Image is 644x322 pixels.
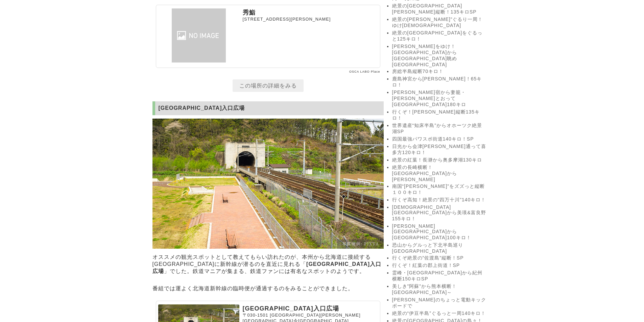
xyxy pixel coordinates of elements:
a: 鹿島神宮から[PERSON_NAME]！65キロ！ [392,76,487,88]
img: 青函トンネル入口広場 [152,119,384,249]
h2: [GEOGRAPHIC_DATA]入口広場 [152,101,384,115]
a: 行くぞ高知！絶景の”四万十川”140キロ！ [392,197,487,203]
a: 絶景の[PERSON_NAME]”ぐるり一周！ゆけ[DEMOGRAPHIC_DATA] [392,17,487,29]
a: 恐山からグルっと下北半島巡り[GEOGRAPHIC_DATA] [392,242,487,254]
a: [PERSON_NAME]をゆけ！[GEOGRAPHIC_DATA]から[GEOGRAPHIC_DATA]眺め[GEOGRAPHIC_DATA] [392,44,487,67]
p: 秀鮨 [243,8,378,17]
a: 絶景の[GEOGRAPHIC_DATA][PERSON_NAME]縦断！135キロSP [392,3,487,15]
p: [GEOGRAPHIC_DATA]入口広場 [243,304,378,313]
a: 南国“[PERSON_NAME]”をズズっと縦断１００キロ！ [392,183,487,196]
img: 秀鮨 [158,8,239,63]
span: 〒030-1501 [243,313,268,318]
a: 四国最強パワスポ街道140キロ！SP [392,136,487,142]
a: 日光から会津[PERSON_NAME]通って喜多方120キロ！ [392,144,487,156]
a: 絶景の“伊豆半島”ぐるっと一周140キロ！ [392,311,487,317]
a: [DEMOGRAPHIC_DATA][GEOGRAPHIC_DATA]から美瑛&富良野155キロ！ [392,204,487,222]
a: OSCA LABO Place [349,70,380,73]
a: 行くぞ！[PERSON_NAME]縦断135キロ！ [392,109,487,121]
a: 行くぞ！紅葉の郡上街道！SP [392,263,487,269]
a: 絶景の長崎横断！[GEOGRAPHIC_DATA]から[PERSON_NAME] [392,165,487,182]
a: 房総半島縦断70キロ！ [392,69,487,75]
p: オススメの観光スポットとして教えてもらい訪れたのが、本州から北海道に接続する[GEOGRAPHIC_DATA]に新幹線が潜るのを直近に見れる「 」でした。鉄道マニアが集まる、鉄道ファンには有名な... [152,252,384,277]
a: 絶景の[GEOGRAPHIC_DATA]をぐるっと125キロ！ [392,30,487,42]
a: 世界遺産“知床半島”からオホーツク絶景湖SP [392,123,487,135]
a: 霊峰・[GEOGRAPHIC_DATA]から紀州横断150キロSP [392,270,487,282]
a: 行くぞ絶景の”佐渡島”縦断！SP [392,255,487,261]
a: [PERSON_NAME]のちょっと電動キックボードで [392,297,487,309]
a: [PERSON_NAME]宿から妻籠・[PERSON_NAME]とおって[GEOGRAPHIC_DATA]180キロ [392,90,487,108]
p: 番組では運よく北海道新幹線の臨時便が通過するのをみることができました。 [152,283,384,294]
a: 絶景の紅葉！長瀞から奥多摩湖130キロ [392,157,487,163]
a: [PERSON_NAME][GEOGRAPHIC_DATA]から[GEOGRAPHIC_DATA]100キロ！ [392,223,487,241]
a: この場所の詳細をみる [233,79,304,92]
span: [STREET_ADDRESS][PERSON_NAME] [243,17,331,22]
a: 美しき”阿蘇”から熊本横断！[GEOGRAPHIC_DATA]～ [392,283,487,296]
strong: [GEOGRAPHIC_DATA]入口広場 [152,261,382,274]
